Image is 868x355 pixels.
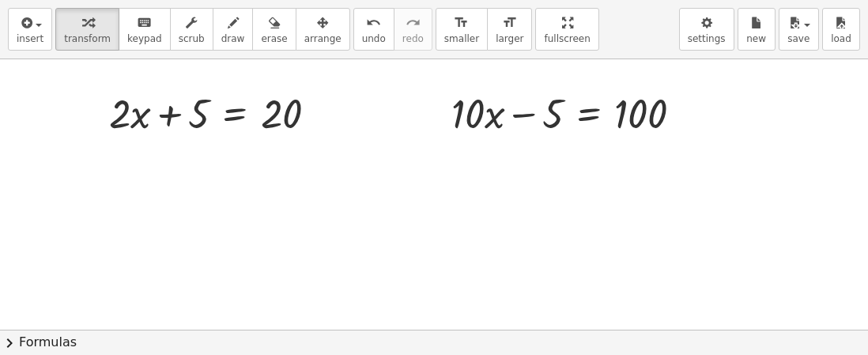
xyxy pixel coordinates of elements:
span: undo [362,33,386,44]
span: smaller [444,33,479,44]
button: format_sizesmaller [436,8,488,51]
span: load [831,33,851,44]
span: fullscreen [544,33,590,44]
span: draw [221,33,245,44]
span: redo [402,33,424,44]
i: redo [406,13,421,32]
button: fullscreen [535,8,598,51]
i: keyboard [137,13,152,32]
button: load [822,8,860,51]
button: arrange [296,8,350,51]
span: transform [64,33,111,44]
button: keyboardkeypad [119,8,171,51]
span: erase [261,33,287,44]
span: scrub [179,33,205,44]
button: save [779,8,819,51]
span: arrange [304,33,342,44]
button: redoredo [394,8,432,51]
button: transform [55,8,119,51]
span: keypad [127,33,162,44]
button: format_sizelarger [487,8,532,51]
button: settings [679,8,734,51]
span: save [787,33,810,44]
i: undo [366,13,381,32]
span: insert [17,33,43,44]
i: format_size [454,13,469,32]
button: scrub [170,8,213,51]
span: settings [688,33,726,44]
button: insert [8,8,52,51]
span: larger [496,33,523,44]
i: format_size [502,13,517,32]
button: undoundo [353,8,394,51]
button: erase [252,8,296,51]
button: draw [213,8,254,51]
span: new [746,33,766,44]
button: new [738,8,776,51]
